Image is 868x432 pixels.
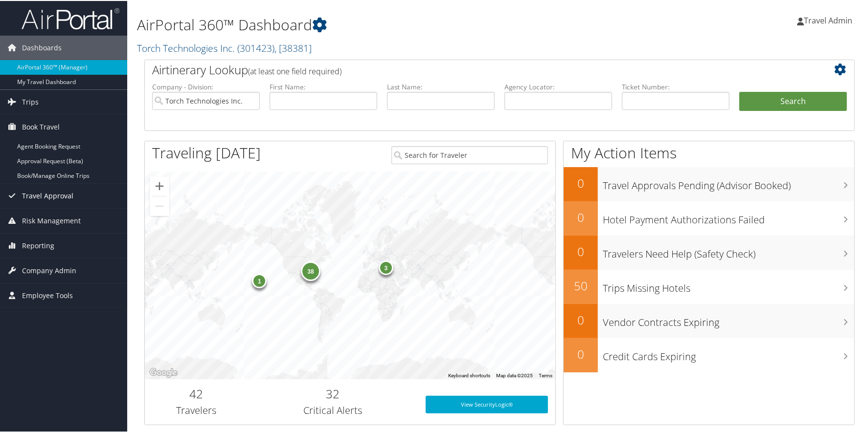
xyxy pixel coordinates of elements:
div: 38 [301,260,320,280]
span: , [ 38381 ] [274,41,312,54]
h1: AirPortal 360™ Dashboard [137,14,620,34]
h2: Airtinerary Lookup [152,61,788,77]
h2: 32 [255,385,411,401]
a: View SecurityLogic® [426,395,548,412]
h1: Traveling [DATE] [152,142,261,162]
label: Ticket Number: [622,81,730,91]
label: Agency Locator: [504,81,612,91]
h2: 0 [564,242,598,259]
a: 0Travel Approvals Pending (Advisor Booked) [564,166,854,200]
div: 1 [252,273,267,287]
span: ( 301423 ) [237,41,274,54]
span: Company Admin [22,258,76,282]
span: Dashboards [22,35,62,59]
a: Torch Technologies Inc. [137,41,312,54]
span: Book Travel [22,114,60,138]
label: Company - Division: [152,81,260,91]
h2: 50 [564,277,598,293]
h2: 0 [564,208,598,225]
span: Map data ©2025 [496,372,533,377]
a: 50Trips Missing Hotels [564,269,854,303]
a: Travel Admin [797,5,862,34]
h3: Vendor Contracts Expiring [603,310,854,328]
h2: 0 [564,311,598,327]
button: Keyboard shortcuts [448,371,490,378]
img: airportal-logo.png [22,6,119,29]
span: Employee Tools [22,282,73,307]
span: Travel Admin [804,14,852,25]
a: 0Credit Cards Expiring [564,337,854,371]
div: 3 [379,259,393,274]
button: Zoom in [150,175,169,195]
a: 0Travelers Need Help (Safety Check) [564,235,854,269]
span: Travel Approval [22,183,73,207]
h3: Travelers [152,403,240,416]
a: Terms (opens in new tab) [539,372,552,377]
h3: Hotel Payment Authorizations Failed [603,207,854,226]
label: Last Name: [387,81,495,91]
h3: Trips Missing Hotels [603,276,854,294]
img: Google [147,366,180,378]
button: Search [739,91,847,110]
h3: Credit Cards Expiring [603,344,854,363]
h3: Travel Approvals Pending (Advisor Booked) [603,173,854,192]
label: First Name: [270,81,377,91]
input: Search for Traveler [391,145,548,163]
button: Zoom out [150,195,169,215]
span: (at least one field required) [248,65,342,76]
h3: Critical Alerts [255,403,411,416]
h2: 0 [564,174,598,191]
a: 0Vendor Contracts Expiring [564,303,854,337]
h1: My Action Items [564,142,854,162]
h2: 0 [564,345,598,362]
span: Trips [22,89,39,113]
a: 0Hotel Payment Authorizations Failed [564,200,854,235]
h3: Travelers Need Help (Safety Check) [603,241,854,260]
span: Risk Management [22,208,81,232]
span: Reporting [22,233,54,257]
h2: 42 [152,385,240,401]
a: Open this area in Google Maps (opens a new window) [147,366,180,378]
